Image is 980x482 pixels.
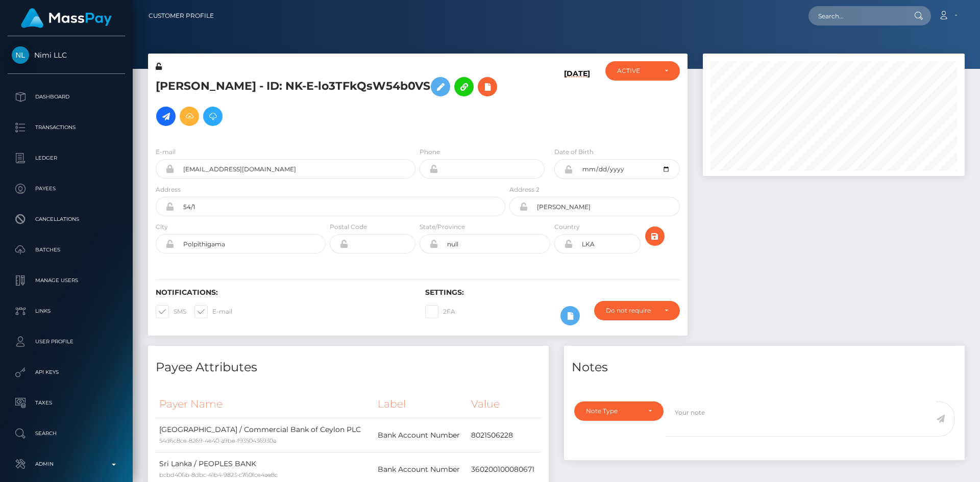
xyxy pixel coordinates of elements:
[156,390,374,418] th: Payer Name
[330,222,367,232] label: Postal Code
[156,359,541,376] h4: Payee Attributes
[8,176,125,201] a: Payees
[12,273,121,288] p: Manage Users
[159,471,278,478] small: bcbd406b-8dbc-41b4-9823-c760fce4ae8c
[594,301,680,320] button: Do not require
[156,222,168,232] label: City
[509,185,540,194] label: Address 2
[12,334,121,349] p: User Profile
[156,72,500,131] h5: [PERSON_NAME] - ID: NK-E-lo3TFkQsW54b0VS
[420,147,440,157] label: Phone
[149,5,214,27] a: Customer Profile
[374,390,468,418] th: Label
[8,390,125,416] a: Taxes
[156,305,186,318] label: SMS
[554,222,580,232] label: Country
[468,390,541,418] th: Value
[8,268,125,293] a: Manage Users
[605,61,680,81] button: ACTIVE
[12,456,121,472] p: Admin
[8,360,125,385] a: API Keys
[12,426,121,441] p: Search
[156,418,374,452] td: [GEOGRAPHIC_DATA] / Commercial Bank of Ceylon PLC
[12,46,29,64] img: Nimi LLC
[159,437,276,444] small: 54d6c8ce-8269-4e40-a9be-f9350436930a
[12,395,121,411] p: Taxes
[420,222,465,232] label: State/Province
[564,69,590,135] h6: [DATE]
[8,50,125,60] span: Nimi LLC
[574,401,664,421] button: Note Type
[617,67,656,75] div: ACTIVE
[8,145,125,171] a: Ledger
[425,288,679,297] h6: Settings:
[8,421,125,446] a: Search
[12,150,121,166] p: Ledger
[586,407,640,415] div: Note Type
[12,181,121,196] p: Payees
[12,89,121,105] p: Dashboard
[425,305,455,318] label: 2FA
[194,305,232,318] label: E-mail
[8,115,125,140] a: Transactions
[572,359,957,376] h4: Notes
[8,237,125,263] a: Batches
[374,418,468,452] td: Bank Account Number
[12,242,121,258] p: Batches
[21,8,112,28] img: MassPay Logo
[156,147,176,157] label: E-mail
[554,147,594,157] label: Date of Birth
[8,451,125,477] a: Admin
[12,120,121,135] p: Transactions
[156,185,181,194] label: Address
[12,212,121,227] p: Cancellations
[8,329,125,354] a: User Profile
[156,288,410,297] h6: Notifications:
[808,6,904,26] input: Search...
[468,418,541,452] td: 8021506228
[8,298,125,324] a: Links
[12,365,121,380] p: API Keys
[156,107,176,126] a: Initiate Payout
[8,207,125,232] a: Cancellations
[606,307,656,315] div: Do not require
[12,303,121,319] p: Links
[8,84,125,110] a: Dashboard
